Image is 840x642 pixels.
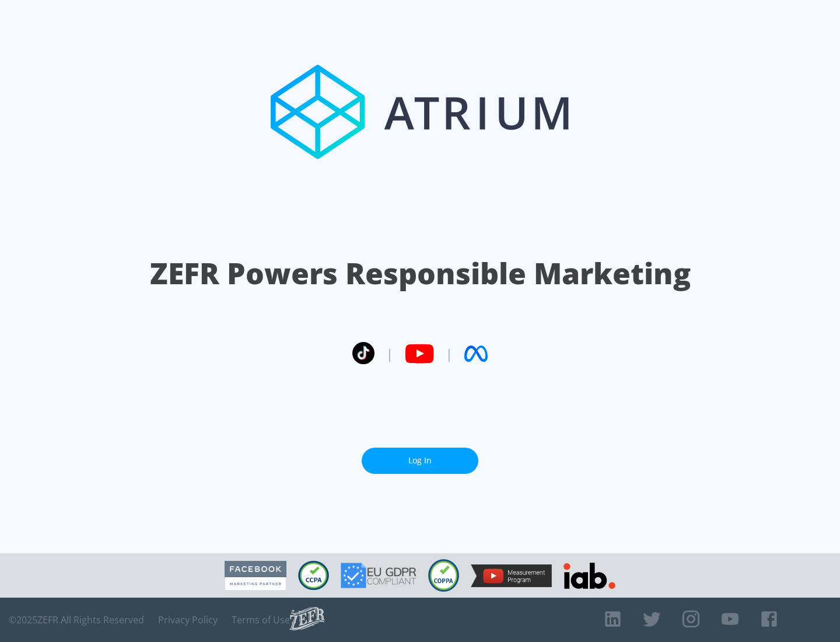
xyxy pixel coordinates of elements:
a: Privacy Policy [158,614,218,626]
span: | [446,345,453,362]
span: | [386,345,393,362]
img: YouTube Measurement Program [471,564,552,587]
img: COPPA Compliant [428,559,459,592]
a: Log In [362,448,478,474]
img: GDPR Compliant [341,563,416,588]
img: Facebook Marketing Partner [225,561,286,591]
img: CCPA Compliant [298,561,329,590]
img: IAB [563,563,615,589]
a: Terms of Use [232,614,290,626]
span: © 2025 ZEFR All Rights Reserved [9,614,144,626]
h1: ZEFR Powers Responsible Marketing [150,253,691,294]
